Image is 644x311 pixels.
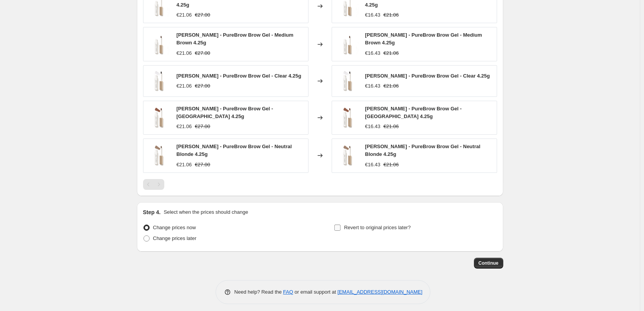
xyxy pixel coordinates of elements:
span: €27.00 [195,12,210,18]
img: jane-iredale-purebrow-brow-gel-clear-425g-165460_80x.png [336,69,359,93]
span: Revert to original prices later? [344,225,411,230]
span: €27.00 [195,83,210,89]
span: €16.43 [365,123,381,129]
span: €21.06 [383,50,399,56]
span: [PERSON_NAME] - PureBrow Brow Gel - Medium Brown 4.25g [177,32,293,46]
span: [PERSON_NAME] - PureBrow Brow Gel - [GEOGRAPHIC_DATA] 4.25g [177,106,273,119]
span: Change prices later [153,235,197,241]
span: €27.00 [195,50,210,56]
img: jane-iredale-purebrow-brow-gel-neutral-blonde-425g-358428_80x.png [147,144,170,167]
span: [PERSON_NAME] - PureBrow Brow Gel - Clear 4.25g [177,73,302,79]
span: [PERSON_NAME] - PureBrow Brow Gel - Clear 4.25g [365,73,490,79]
span: [PERSON_NAME] - PureBrow Brow Gel - Medium Brown 4.25g [365,32,482,46]
span: €27.00 [195,162,210,167]
img: jane-iredale-purebrow-brow-gel-medium-brown-425g-137796_80x.png [336,33,359,56]
span: [PERSON_NAME] - PureBrow Brow Gel - [GEOGRAPHIC_DATA] 4.25g [365,106,462,119]
span: €16.43 [365,162,381,167]
span: [PERSON_NAME] - PureBrow Brow Gel - Neutral Blonde 4.25g [365,144,480,157]
span: €16.43 [365,12,381,18]
h2: Step 4. [143,208,161,216]
span: €21.06 [177,123,192,129]
span: €21.06 [383,83,399,89]
img: jane-iredale-purebrow-brow-gel-neutral-blonde-425g-358428_80x.png [336,144,359,167]
span: €21.06 [383,162,399,167]
span: €16.43 [365,83,381,89]
img: jane-iredale-purebrow-brow-gel-auburn-425g-417359_80x.png [336,106,359,129]
span: €21.06 [383,12,399,18]
span: €27.00 [195,123,210,129]
span: Change prices now [153,225,196,230]
span: €21.06 [177,12,192,18]
img: jane-iredale-purebrow-brow-gel-clear-425g-165460_80x.png [147,69,170,93]
a: [EMAIL_ADDRESS][DOMAIN_NAME] [337,289,422,295]
span: €21.06 [177,83,192,89]
button: Continue [474,258,503,269]
img: jane-iredale-purebrow-brow-gel-auburn-425g-417359_80x.png [147,106,170,129]
p: Select when the prices should change [164,208,248,216]
span: €21.06 [383,123,399,129]
span: [PERSON_NAME] - PureBrow Brow Gel - Neutral Blonde 4.25g [177,144,292,157]
nav: Pagination [143,179,164,190]
span: Need help? Read the [234,289,283,295]
span: Continue [479,260,499,266]
a: FAQ [283,289,293,295]
img: jane-iredale-purebrow-brow-gel-medium-brown-425g-137796_80x.png [147,33,170,56]
span: €21.06 [177,50,192,56]
span: €16.43 [365,50,381,56]
span: or email support at [293,289,337,295]
span: €21.06 [177,162,192,167]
